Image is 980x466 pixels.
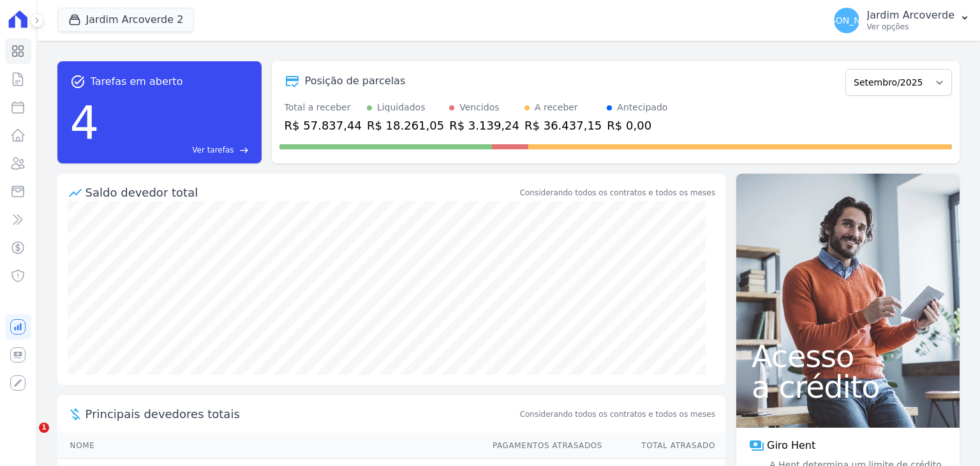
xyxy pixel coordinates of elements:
button: [PERSON_NAME] Jardim Arcoverde Ver opções [824,3,980,38]
div: Saldo devedor total [85,184,517,201]
iframe: Intercom live chat [13,423,43,453]
div: A receber [535,101,578,114]
span: a crédito [752,372,944,402]
div: 4 [70,89,100,156]
span: [PERSON_NAME] [809,16,883,25]
span: Giro Hent [767,438,815,453]
div: Liquidados [377,101,426,114]
span: 1 [39,423,49,433]
div: Total a receber [285,101,362,114]
div: R$ 3.139,24 [449,117,519,134]
span: Considerando todos os contratos e todos os meses [520,409,715,420]
p: Jardim Arcoverde [867,9,954,22]
div: Vencidos [459,101,499,114]
span: Acesso [752,341,944,372]
a: Ver tarefas east [104,144,248,156]
span: Principais devedores totais [85,405,517,423]
p: Ver opções [867,22,954,32]
div: Antecipado [617,101,667,114]
span: task_alt [70,74,85,89]
div: R$ 57.837,44 [285,117,362,134]
div: R$ 36.437,15 [524,117,602,134]
div: Posição de parcelas [305,73,406,89]
div: Considerando todos os contratos e todos os meses [520,187,715,199]
th: Nome [57,433,480,459]
th: Pagamentos Atrasados [480,433,603,459]
button: Jardim Arcoverde 2 [57,8,195,32]
span: Ver tarefas [192,144,234,156]
th: Total Atrasado [603,433,725,459]
div: R$ 0,00 [607,117,667,134]
div: R$ 18.261,05 [367,117,444,134]
span: east [239,146,249,155]
span: Tarefas em aberto [91,74,183,89]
